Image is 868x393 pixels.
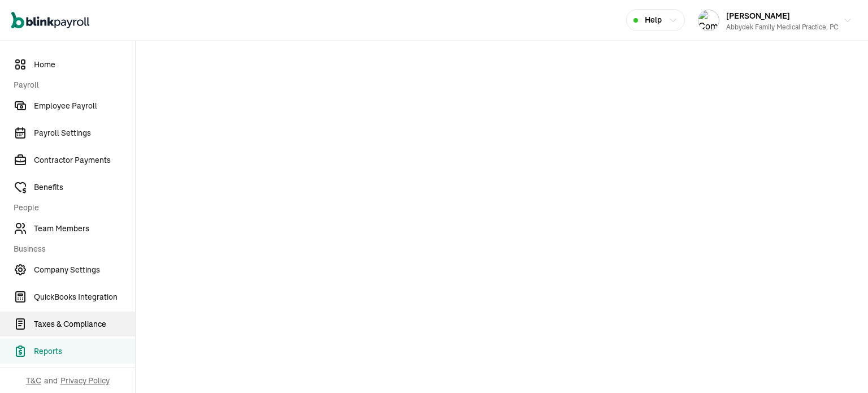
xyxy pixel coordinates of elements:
span: Privacy Policy [60,375,110,386]
nav: Global [11,4,89,37]
span: Home [34,59,135,71]
span: People [14,202,128,214]
span: Contractor Payments [34,154,135,166]
span: Taxes & Compliance [34,318,135,330]
span: T&C [26,375,41,386]
span: Help [645,14,662,26]
button: Help [626,9,685,31]
div: Abbydek Family Medical Practice, PC [726,22,839,32]
span: [PERSON_NAME] [726,11,790,21]
span: QuickBooks Integration [34,291,135,303]
span: Payroll Settings [34,127,135,139]
button: Company logo[PERSON_NAME]Abbydek Family Medical Practice, PC [693,6,857,34]
span: Business [14,243,128,255]
span: Reports [34,346,135,357]
img: Company logo [698,10,719,31]
span: Payroll [14,79,128,91]
span: Company Settings [34,264,135,276]
span: Employee Payroll [34,100,135,112]
span: Team Members [34,223,135,235]
span: Benefits [34,182,135,193]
